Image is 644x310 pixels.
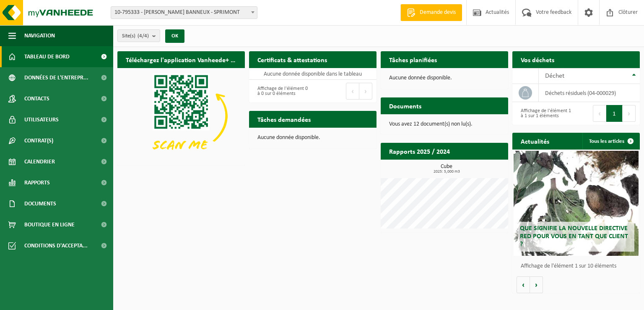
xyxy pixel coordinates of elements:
[593,105,606,122] button: Previous
[24,130,53,151] span: Contrat(s)
[111,7,257,18] span: 10-795333 - R. SPRIMONT BANNEUX - SPRIMONT
[520,225,628,248] span: Que signifie la nouvelle directive RED pour vous en tant que client ?
[517,104,572,123] div: Affichage de l'élément 1 à 1 sur 1 éléments
[381,97,430,114] h2: Documents
[24,172,50,193] span: Rapports
[138,33,149,39] count: (4/4)
[539,84,640,102] td: déchets résiduels (04-000029)
[389,75,500,81] p: Aucune donnée disponible.
[400,4,462,21] a: Demande devis
[385,164,508,174] h3: Cube
[385,170,508,174] span: 2025: 5,000 m3
[24,151,55,172] span: Calendrier
[512,133,558,149] h2: Actualités
[117,68,245,164] img: Download de VHEPlus App
[24,46,70,67] span: Tableau de bord
[512,51,563,68] h2: Vos déchets
[381,51,445,68] h2: Tâches planifiées
[249,51,335,68] h2: Certificats & attestations
[24,235,88,256] span: Conditions d'accepta...
[117,51,245,68] h2: Téléchargez l'application Vanheede+ maintenant!
[514,151,639,256] a: Que signifie la nouvelle directive RED pour vous en tant que client ?
[24,67,88,88] span: Données de l'entrepr...
[122,30,149,42] span: Site(s)
[435,159,507,176] a: Consulter les rapports
[257,135,368,141] p: Aucune donnée disponible.
[381,143,458,159] h2: Rapports 2025 / 2024
[517,276,530,293] button: Vorige
[582,133,639,150] a: Tous les articles
[117,29,160,42] button: Site(s)(4/4)
[249,68,377,80] td: Aucune donnée disponible dans le tableau
[389,121,500,127] p: Vous avez 12 document(s) non lu(s).
[606,105,623,122] button: 1
[530,276,543,293] button: Volgende
[346,83,359,100] button: Previous
[623,105,636,122] button: Next
[418,8,458,17] span: Demande devis
[253,82,309,100] div: Affichage de l'élément 0 à 0 sur 0 éléments
[111,6,257,19] span: 10-795333 - R. SPRIMONT BANNEUX - SPRIMONT
[165,29,184,43] button: OK
[521,263,636,269] p: Affichage de l'élément 1 sur 10 éléments
[24,109,59,130] span: Utilisateurs
[24,88,49,109] span: Contacts
[24,193,56,214] span: Documents
[24,214,75,235] span: Boutique en ligne
[249,111,319,127] h2: Tâches demandées
[24,25,55,46] span: Navigation
[545,73,564,79] span: Déchet
[359,83,372,100] button: Next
